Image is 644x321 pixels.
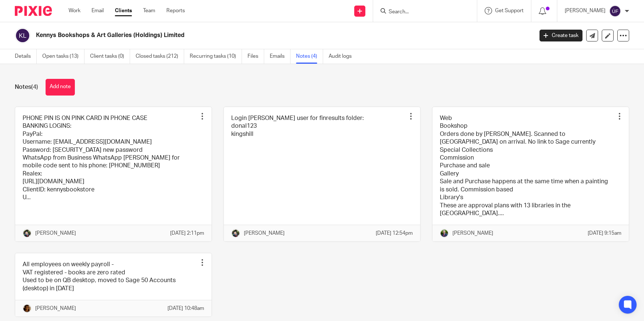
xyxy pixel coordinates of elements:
a: Emails [270,49,291,64]
p: [PERSON_NAME] [452,230,493,237]
a: Clients [115,7,132,14]
a: Email [92,7,104,14]
p: [PERSON_NAME] [244,230,285,237]
p: [PERSON_NAME] [35,305,76,312]
img: Arvinder.jpeg [23,304,31,313]
span: (4) [31,84,38,90]
p: [DATE] 2:11pm [170,230,204,237]
p: [DATE] 9:15am [588,230,621,237]
img: Pixie [15,6,52,16]
a: Create task [540,30,582,41]
a: Closed tasks (212) [136,49,184,64]
img: svg%3E [609,5,621,17]
a: Client tasks (0) [90,49,130,64]
a: Team [143,7,155,14]
img: Jade.jpeg [231,229,240,238]
p: [PERSON_NAME] [35,230,76,237]
a: Files [248,49,264,64]
img: Jade.jpeg [23,229,31,238]
img: svg%3E [15,28,30,43]
p: [DATE] 12:54pm [376,230,413,237]
span: Get Support [495,8,524,13]
a: Audit logs [329,49,357,64]
a: Details [15,49,37,64]
button: Add note [46,79,75,96]
a: Recurring tasks (10) [190,49,242,64]
img: download.png [440,229,449,238]
p: [PERSON_NAME] [565,7,605,14]
h2: Kennys Bookshops & Art Galleries (Holdings) Limited [36,31,430,39]
a: Work [69,7,80,14]
a: Open tasks (13) [42,49,84,64]
p: [DATE] 10:48am [167,305,204,312]
a: Reports [166,7,185,14]
h1: Notes [15,83,38,91]
a: Notes (4) [296,49,323,64]
input: Search [388,9,455,16]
